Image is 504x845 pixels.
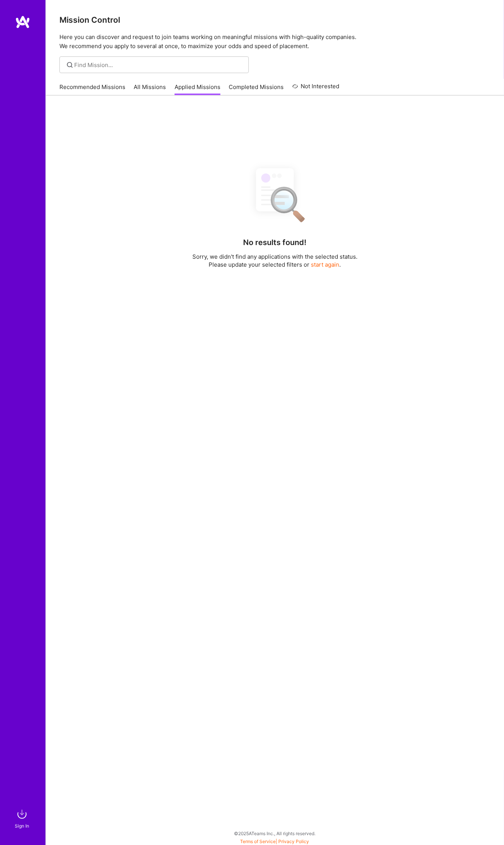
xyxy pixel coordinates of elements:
button: start again [311,261,340,269]
h3: Mission Control [59,15,490,25]
img: logo [15,15,30,29]
a: Recommended Missions [59,83,125,95]
h4: No results found! [243,238,307,247]
p: Sorry, we didn't find any applications with the selected status. [192,253,357,261]
a: Terms of Service [240,839,276,844]
div: Sign In [15,822,29,830]
input: Find Mission... [75,61,243,69]
p: Here you can discover and request to join teams working on meaningful missions with high-quality ... [59,33,490,51]
p: Please update your selected filters or . [192,261,357,269]
div: © 2025 ATeams Inc., All rights reserved. [45,824,504,843]
a: Applied Missions [175,83,220,95]
img: No Results [243,161,307,228]
a: sign inSign In [16,807,30,830]
a: Privacy Policy [279,839,309,844]
a: Not Interested [292,82,340,95]
span: | [240,839,309,844]
i: icon SearchGrey [66,61,74,69]
a: All Missions [134,83,166,95]
a: Completed Missions [229,83,284,95]
img: sign in [14,807,30,822]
